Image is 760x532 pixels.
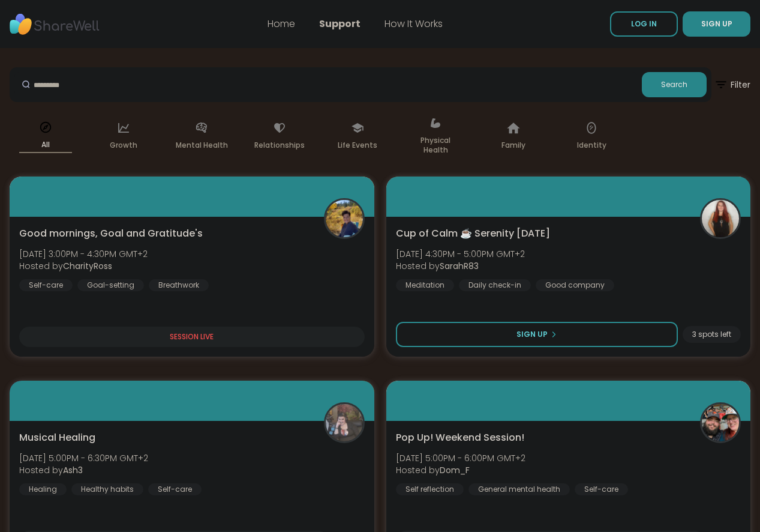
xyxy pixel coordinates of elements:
[396,464,525,476] span: Hosted by
[148,483,202,495] div: Self-care
[396,431,524,445] span: Pop Up! Weekend Session!
[683,11,750,37] button: SIGN UP
[338,138,377,153] p: Life Events
[110,138,137,153] p: Growth
[319,17,361,31] a: Support
[396,452,525,464] span: [DATE] 5:00PM - 6:00PM GMT+2
[661,79,687,90] span: Search
[610,11,678,37] a: LOG IN
[577,138,606,153] p: Identity
[440,464,470,476] b: Dom_F
[326,404,363,441] img: Ash3
[10,8,100,41] img: ShareWell Nav Logo
[63,260,112,272] b: CharityRoss
[71,483,143,495] div: Healthy habits
[536,279,614,291] div: Good company
[396,226,550,241] span: Cup of Calm ☕ Serenity [DATE]
[516,329,548,340] span: Sign Up
[501,138,525,153] p: Family
[384,17,443,31] a: How It Works
[396,260,525,272] span: Hosted by
[702,404,739,441] img: Dom_F
[701,19,732,29] span: SIGN UP
[19,248,148,260] span: [DATE] 3:00PM - 4:30PM GMT+2
[19,431,95,445] span: Musical Healing
[409,133,462,157] p: Physical Health
[468,483,570,495] div: General mental health
[702,200,739,237] img: SarahR83
[575,483,628,495] div: Self-care
[396,483,464,495] div: Self reflection
[19,452,148,464] span: [DATE] 5:00PM - 6:30PM GMT+2
[176,138,228,153] p: Mental Health
[19,138,72,153] p: All
[714,70,750,99] span: Filter
[63,464,83,476] b: Ash3
[396,279,454,291] div: Meditation
[631,19,657,29] span: LOG IN
[254,138,305,153] p: Relationships
[396,322,678,347] button: Sign Up
[77,279,144,291] div: Goal-setting
[396,248,525,260] span: [DATE] 4:30PM - 5:00PM GMT+2
[19,260,148,272] span: Hosted by
[326,200,363,237] img: CharityRoss
[440,260,479,272] b: SarahR83
[692,330,731,339] span: 3 spots left
[714,67,750,102] button: Filter
[19,279,73,291] div: Self-care
[19,464,148,476] span: Hosted by
[149,279,209,291] div: Breathwork
[268,17,295,31] a: Home
[642,72,707,97] button: Search
[19,327,365,347] div: SESSION LIVE
[459,279,531,291] div: Daily check-in
[19,226,203,241] span: Good mornings, Goal and Gratitude's
[19,483,67,495] div: Healing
